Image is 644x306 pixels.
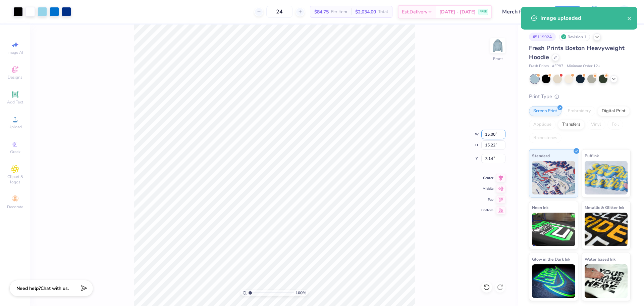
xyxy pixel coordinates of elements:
[16,285,41,292] strong: Need help?
[8,75,22,80] span: Designs
[587,120,605,130] div: Vinyl
[8,124,22,130] span: Upload
[10,149,20,155] span: Greek
[481,186,493,191] span: Middle
[585,256,615,263] span: Water based Ink
[627,14,632,22] button: close
[540,14,627,22] div: Image uploaded
[480,9,487,14] span: FREE
[296,290,306,296] span: 100 %
[597,106,630,116] div: Digital Print
[529,106,561,116] div: Screen Print
[314,8,329,15] span: $84.75
[532,161,575,194] img: Standard
[532,204,548,211] span: Neon Ink
[559,33,590,41] div: Revision 1
[266,6,292,18] input: – –
[585,161,628,194] img: Puff Ink
[532,152,550,159] span: Standard
[41,285,69,292] span: Chat with us.
[402,8,427,15] span: Est. Delivery
[585,213,628,246] img: Metallic & Glitter Ink
[585,204,624,211] span: Metallic & Glitter Ink
[7,50,23,55] span: Image AI
[481,197,493,202] span: Top
[493,56,503,62] div: Front
[529,63,549,69] span: Fresh Prints
[481,208,493,213] span: Bottom
[7,99,23,105] span: Add Text
[491,39,504,52] img: Front
[355,8,376,15] span: $2,034.00
[532,256,570,263] span: Glow in the Dark Ink
[552,63,563,69] span: # FP87
[567,63,600,69] span: Minimum Order: 12 +
[532,264,575,298] img: Glow in the Dark Ink
[585,152,599,159] span: Puff Ink
[558,120,585,130] div: Transfers
[563,106,595,116] div: Embroidery
[607,120,623,130] div: Foil
[529,133,561,143] div: Rhinestones
[529,33,556,41] div: # 511992A
[529,93,631,100] div: Print Type
[585,264,628,298] img: Water based Ink
[439,8,476,15] span: [DATE] - [DATE]
[481,176,493,180] span: Center
[331,8,347,15] span: Per Item
[529,44,625,61] span: Fresh Prints Boston Heavyweight Hoodie
[7,204,23,210] span: Decorate
[3,174,27,185] span: Clipart & logos
[532,213,575,246] img: Neon Ink
[529,120,556,130] div: Applique
[497,5,546,18] input: Untitled Design
[378,8,388,15] span: Total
